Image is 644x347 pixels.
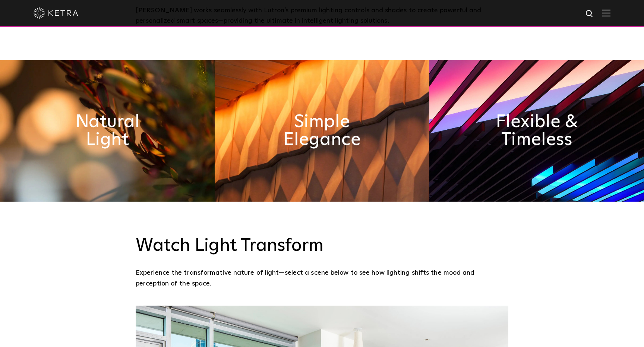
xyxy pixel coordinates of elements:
[34,7,78,19] img: ketra-logo-2019-white
[429,60,644,202] img: flexible_timeless_ketra
[215,60,429,202] img: simple_elegance
[136,268,505,289] p: Experience the transformative nature of light—select a scene below to see how lighting shifts the...
[483,113,590,149] h2: Flexible & Timeless
[602,9,610,16] img: Hamburger%20Nav.svg
[54,113,161,149] h2: Natural Light
[268,113,376,149] h2: Simple Elegance
[585,9,594,19] img: search icon
[136,235,508,257] h3: Watch Light Transform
